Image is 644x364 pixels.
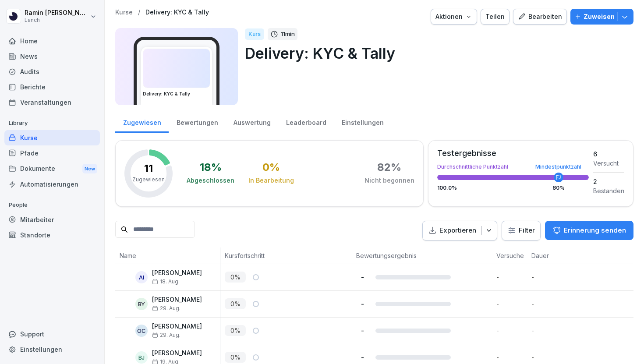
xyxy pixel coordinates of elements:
[152,323,202,330] p: [PERSON_NAME]
[435,12,472,21] div: Aktionen
[4,212,100,227] a: Mitarbeiter
[4,49,100,64] a: News
[4,227,100,243] a: Standorte
[507,226,535,235] div: Filter
[4,198,100,212] p: People
[496,326,527,335] p: -
[152,279,180,285] span: 18. Aug.
[4,161,100,177] a: DokumenteNew
[485,12,505,21] div: Teilen
[225,352,246,363] p: 0 %
[531,272,571,282] p: -
[4,177,100,192] a: Automatisierungen
[593,186,624,195] div: Bestanden
[115,110,169,133] a: Zugewiesen
[439,226,476,236] p: Exportieren
[4,33,100,49] a: Home
[531,251,566,260] p: Dauer
[135,351,148,364] div: BJ
[225,325,246,336] p: 0 %
[145,9,209,16] a: Delivery: KYC & Tally
[152,350,202,357] p: [PERSON_NAME]
[152,269,202,277] p: [PERSON_NAME]
[245,28,264,40] div: Kurs
[4,95,100,110] a: Veranstaltungen
[225,251,347,260] p: Kursfortschritt
[496,299,527,308] p: -
[115,9,133,16] p: Kurse
[278,110,334,133] a: Leaderboard
[593,159,624,168] div: Versucht
[143,91,210,97] h3: Delivery: KYC & Tally
[25,9,88,17] p: Ramin [PERSON_NAME]
[152,296,202,304] p: [PERSON_NAME]
[4,161,100,177] div: Dokumente
[152,332,180,338] span: 29. Aug.
[437,185,589,191] div: 100.0 %
[356,353,368,361] p: -
[187,176,234,185] div: Abgeschlossen
[356,300,368,308] p: -
[144,163,153,174] p: 11
[152,305,180,311] span: 29. Aug.
[584,12,615,21] p: Zuweisen
[281,30,295,39] p: 11 min
[225,272,246,283] p: 0 %
[552,185,565,191] div: 80 %
[593,177,624,186] div: 2
[169,110,226,133] a: Bewertungen
[437,149,589,157] div: Testergebnisse
[4,64,100,79] a: Audits
[481,9,510,25] button: Teilen
[25,17,88,23] p: Lanch
[4,130,100,145] div: Kurse
[570,9,633,25] button: Zuweisen
[334,110,391,133] a: Einstellungen
[356,251,488,260] p: Bewertungsergebnis
[200,162,222,173] div: 18 %
[135,298,148,310] div: BY
[225,298,246,309] p: 0 %
[120,251,216,260] p: Name
[496,251,523,260] p: Versuche
[531,326,571,335] p: -
[437,164,589,170] div: Durchschnittliche Punktzahl
[531,353,571,362] p: -
[132,176,165,184] p: Zugewiesen
[138,9,140,16] p: /
[545,221,633,240] button: Erinnerung senden
[4,79,100,95] a: Berichte
[496,353,527,362] p: -
[593,149,624,159] div: 6
[262,162,280,173] div: 0 %
[135,325,148,337] div: ÖC
[4,116,100,130] p: Library
[377,162,401,173] div: 82 %
[4,342,100,357] a: Einstellungen
[431,9,477,25] button: Aktionen
[531,299,571,308] p: -
[356,273,368,281] p: -
[82,164,97,174] div: New
[226,110,278,133] a: Auswertung
[564,226,626,235] p: Erinnerung senden
[4,145,100,161] a: Pfade
[364,176,414,185] div: Nicht begonnen
[513,9,567,25] button: Bearbeiten
[496,272,527,282] p: -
